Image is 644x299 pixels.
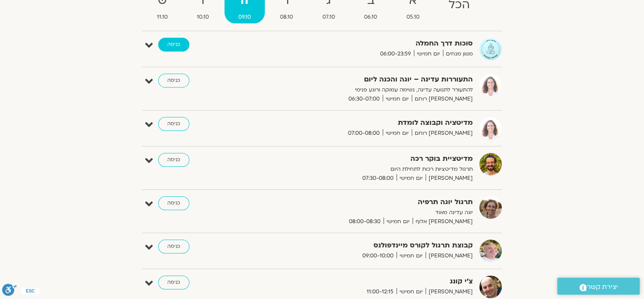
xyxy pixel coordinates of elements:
[426,174,473,183] span: [PERSON_NAME]
[260,74,473,85] strong: התעוררות עדינה – יוגה והכנה ליום
[412,129,473,138] span: [PERSON_NAME] רוחם
[158,153,189,167] a: כניסה
[260,276,473,287] strong: צ'י קונג
[412,94,473,104] span: [PERSON_NAME] רוחם
[309,13,349,22] span: 07.10
[158,240,189,253] a: כניסה
[359,251,397,260] span: 09:00-10:00
[383,129,412,138] span: יום חמישי
[397,174,426,183] span: יום חמישי
[260,38,473,49] strong: סוכות דרך החמלה
[183,13,223,22] span: 10.10
[158,38,189,52] a: כניסה
[557,278,640,295] a: יצירת קשר
[426,287,473,296] span: [PERSON_NAME]
[345,129,383,138] span: 07:00-08:00
[158,117,189,131] a: כניסה
[260,196,473,208] strong: תרגול יוגה תרפיה
[158,74,189,88] a: כניסה
[260,153,473,165] strong: מדיטציית בוקר רכה
[346,217,384,226] span: 08:00-08:30
[426,251,473,260] span: [PERSON_NAME]
[143,13,182,22] span: 11.10
[377,49,414,58] span: 06:00-23:59
[260,85,473,94] p: להתעורר לתנועה עדינה, נשימה עמוקה ורוגע פנימי
[260,240,473,251] strong: קבוצת תרגול לקורס מיינדפולנס
[351,13,391,22] span: 06.10
[158,196,189,210] a: כניסה
[384,217,413,226] span: יום חמישי
[260,208,473,217] p: יוגה עדינה מאוד
[260,117,473,129] strong: מדיטציה וקבוצה לומדת
[260,165,473,174] p: תרגול מדיטציות רכות לתחילת היום
[267,13,307,22] span: 08.10
[414,49,443,58] span: יום חמישי
[413,217,473,226] span: [PERSON_NAME] אלוף
[359,174,397,183] span: 07:30-08:00
[397,251,426,260] span: יום חמישי
[224,13,265,22] span: 09.10
[587,281,618,293] span: יצירת קשר
[158,276,189,289] a: כניסה
[443,49,473,58] span: מגוון מנחים
[345,94,383,104] span: 06:30-07:00
[393,13,433,22] span: 05.10
[397,287,426,296] span: יום חמישי
[364,287,397,296] span: 11:00-12:15
[383,94,412,104] span: יום חמישי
